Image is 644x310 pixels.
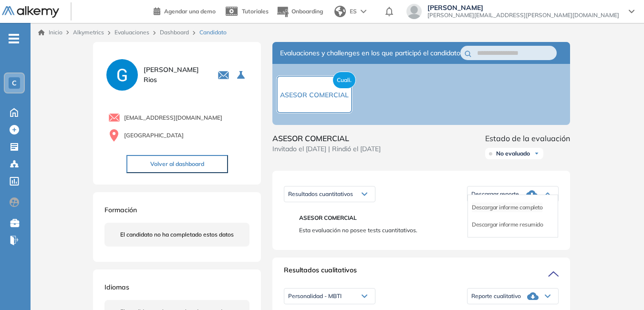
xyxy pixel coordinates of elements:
span: [EMAIL_ADDRESS][DOMAIN_NAME] [124,114,222,122]
span: Reporte cualitativo [471,292,521,300]
span: [PERSON_NAME][EMAIL_ADDRESS][PERSON_NAME][DOMAIN_NAME] [427,11,619,19]
span: [PERSON_NAME] Rios [144,65,206,85]
span: Tutoriales [242,8,269,15]
span: Idiomas [104,283,129,291]
span: C [12,79,17,87]
img: world [334,6,346,17]
span: ASESOR COMERCIAL [272,133,381,144]
li: Descargar informe completo [472,203,542,212]
img: PROFILE_MENU_LOGO_USER [104,57,140,93]
span: Invitado el [DATE] | Rindió el [DATE] [272,144,381,154]
a: Inicio [38,28,62,37]
span: No evaluado [496,150,530,157]
span: Onboarding [291,8,323,15]
a: Dashboard [160,29,189,36]
span: ASESOR COMERCIAL [280,91,349,99]
span: Descargar reporte [471,190,519,198]
span: Resultados cualitativos [284,265,357,280]
span: Cuali. [332,72,356,89]
a: Evaluaciones [114,29,149,36]
span: Evaluaciones y challenges en los que participó el candidato [280,48,460,58]
img: Logo [2,6,59,18]
span: Candidato [199,28,227,37]
span: Estado de la evaluación [485,133,570,144]
span: ES [350,7,357,16]
img: arrow [361,10,366,13]
i: - [9,38,19,40]
span: [GEOGRAPHIC_DATA] [124,131,184,140]
button: Volver al dashboard [126,155,228,173]
span: Agendar una demo [164,8,216,15]
img: Ícono de flecha [534,151,540,156]
span: Personalidad - MBTI [288,292,342,300]
span: Alkymetrics [73,29,104,36]
a: Agendar una demo [154,5,216,16]
li: Descargar informe resumido [472,220,543,229]
span: ASESOR COMERCIAL [299,214,551,222]
span: [PERSON_NAME] [427,4,619,11]
button: Onboarding [276,1,323,22]
span: El candidato no ha completado estos datos [120,230,234,239]
span: Formación [104,206,137,214]
span: Esta evaluación no posee tests cuantitativos. [299,226,551,235]
span: Resultados cuantitativos [288,190,353,197]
